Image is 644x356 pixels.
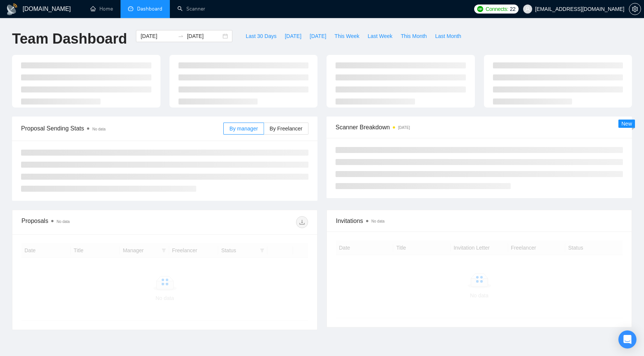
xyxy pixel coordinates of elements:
[56,220,70,224] span: No data
[310,32,326,40] span: [DATE]
[12,30,127,48] h1: Team Dashboard
[241,30,281,42] button: Last 30 Days
[336,123,623,132] span: Scanner Breakdown
[510,5,516,13] span: 22
[621,121,632,127] span: New
[177,6,205,12] a: searchScanner
[6,3,18,15] img: logo
[368,32,392,40] span: Last Week
[336,216,623,226] span: Invitations
[371,219,385,223] span: No data
[401,32,427,40] span: This Month
[178,33,184,39] span: swap-right
[629,6,641,12] a: setting
[629,3,641,15] button: setting
[629,6,641,12] span: setting
[485,5,508,13] span: Connects:
[431,30,465,42] button: Last Month
[178,33,184,39] span: to
[137,6,162,12] span: Dashboard
[618,330,636,348] div: Open Intercom Messenger
[363,30,397,42] button: Last Week
[305,30,330,42] button: [DATE]
[477,6,483,12] img: upwork-logo.png
[187,32,221,40] input: End date
[398,126,410,130] time: [DATE]
[229,126,258,132] span: By manager
[92,127,105,131] span: No data
[281,30,305,42] button: [DATE]
[21,216,165,228] div: Proposals
[140,32,175,40] input: Start date
[397,30,431,42] button: This Month
[21,124,223,133] span: Proposal Sending Stats
[246,32,276,40] span: Last 30 Days
[525,6,530,12] span: user
[270,126,302,132] span: By Freelancer
[128,6,133,11] span: dashboard
[334,32,359,40] span: This Week
[435,32,461,40] span: Last Month
[90,6,113,12] a: homeHome
[330,30,363,42] button: This Week
[285,32,301,40] span: [DATE]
